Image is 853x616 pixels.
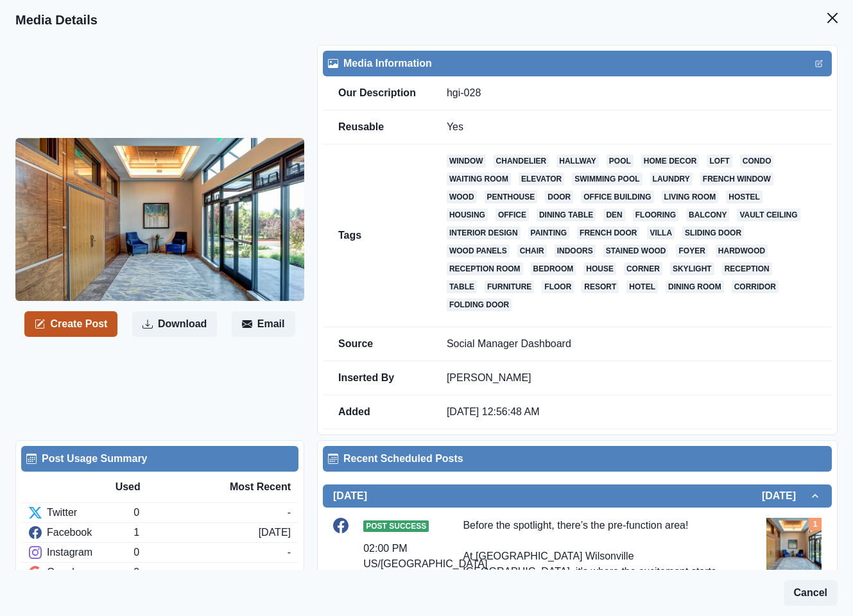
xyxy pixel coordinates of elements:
[494,155,549,167] a: chandelier
[29,545,134,560] div: Instagram
[447,338,816,350] p: Social Manager Dashboard
[737,209,800,221] a: vault ceiling
[134,505,287,520] div: 0
[288,565,291,580] div: -
[29,565,134,580] div: Google
[134,545,287,560] div: 0
[333,490,367,502] h2: [DATE]
[820,5,845,31] button: Close
[288,545,291,560] div: -
[641,155,700,167] a: home decor
[633,209,678,221] a: flooring
[811,56,827,71] button: Edit
[732,280,779,293] a: corridor
[323,361,431,395] td: Inserted By
[762,490,809,502] h2: [DATE]
[431,76,832,110] td: hgi-028
[650,173,693,185] a: laundry
[626,280,658,293] a: hotel
[670,262,714,275] a: skylight
[463,518,730,610] div: Before the spotlight, there’s the pre-function area! At [GEOGRAPHIC_DATA] Wilsonville [GEOGRAPHIC...
[542,280,574,293] a: floor
[528,227,569,239] a: painting
[517,244,547,257] a: chair
[556,155,599,167] a: hallway
[323,144,431,327] td: Tags
[647,227,675,239] a: villa
[447,155,486,167] a: window
[132,311,217,337] button: Download
[447,191,477,203] a: wood
[572,173,642,185] a: swimming pool
[26,451,293,466] div: Post Usage Summary
[447,262,523,275] a: reception room
[495,209,529,221] a: office
[583,262,616,275] a: house
[686,209,729,221] a: balcony
[363,541,487,572] div: 02:00 PM US/[GEOGRAPHIC_DATA]
[581,191,653,203] a: office building
[700,173,773,185] a: french window
[662,191,719,203] a: living room
[537,209,596,221] a: dining table
[577,227,639,239] a: french door
[582,280,619,293] a: resort
[288,505,291,520] div: -
[323,110,431,144] td: Reusable
[603,244,669,257] a: stained wood
[766,518,822,573] img: jnlnxbxolqywiedkebev
[323,484,832,508] button: [DATE][DATE]
[447,280,477,293] a: table
[259,525,291,540] div: [DATE]
[328,451,827,466] div: Recent Scheduled Posts
[323,395,431,429] td: Added
[519,173,564,185] a: elevator
[676,244,707,257] a: foyer
[232,311,295,337] button: Email
[784,580,838,606] button: Cancel
[545,191,573,203] a: door
[447,173,511,185] a: waiting room
[809,518,822,531] div: Total Media Attached
[740,155,774,167] a: condo
[431,110,832,144] td: Yes
[447,227,521,239] a: interior design
[624,262,662,275] a: corner
[328,56,827,71] div: Media Information
[134,525,258,540] div: 1
[716,244,768,257] a: hardwood
[447,372,531,383] a: [PERSON_NAME]
[555,244,596,257] a: indoors
[682,227,744,239] a: sliding door
[447,298,512,311] a: folding door
[603,209,625,221] a: den
[29,505,134,520] div: Twitter
[707,155,732,167] a: loft
[447,244,510,257] a: wood panels
[323,76,431,110] td: Our Description
[447,209,488,221] a: housing
[29,525,134,540] div: Facebook
[722,262,772,275] a: reception
[666,280,724,293] a: dining room
[116,479,203,495] div: Used
[203,479,291,495] div: Most Recent
[323,327,431,361] td: Source
[363,520,429,532] span: Post Success
[431,395,832,429] td: [DATE] 12:56:48 AM
[607,155,633,167] a: pool
[726,191,763,203] a: hostel
[485,280,534,293] a: furniture
[531,262,576,275] a: bedroom
[15,138,304,300] img: jnlnxbxolqywiedkebev
[485,191,538,203] a: penthouse
[24,311,117,337] button: Create Post
[134,565,287,580] div: 0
